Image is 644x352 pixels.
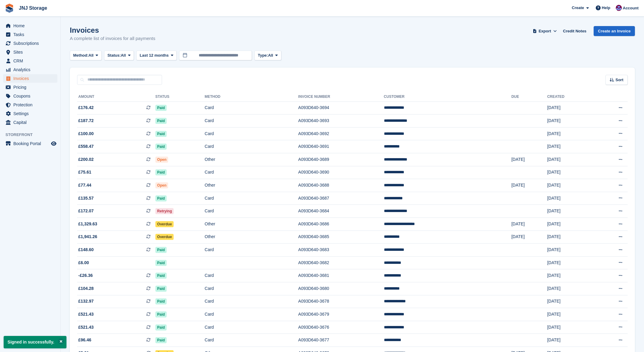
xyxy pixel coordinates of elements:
[78,195,94,201] span: £135.57
[298,92,384,102] th: Invoice Number
[155,234,174,240] span: Overdue
[155,144,167,150] span: Paid
[5,4,14,13] img: stora-icon-8386f47178a22dfd0bd8f6a31ec36ba5ce8667c1dd55bd0f319d3a0aa187defe.svg
[155,195,167,201] span: Paid
[205,92,298,102] th: Method
[298,244,384,257] td: A093D640-3683
[547,295,594,308] td: [DATE]
[5,132,60,138] span: Storefront
[615,77,623,83] span: Sort
[205,166,298,179] td: Card
[298,153,384,166] td: A093D640-3689
[205,192,298,205] td: Card
[205,218,298,231] td: Other
[13,139,50,148] span: Booking Portal
[155,169,167,175] span: Paid
[205,115,298,128] td: Card
[155,118,167,124] span: Paid
[155,298,167,304] span: Paid
[547,153,594,166] td: [DATE]
[298,269,384,282] td: A093D640-3681
[78,131,94,137] span: £100.00
[13,57,50,65] span: CRM
[298,231,384,244] td: A093D640-3685
[547,244,594,257] td: [DATE]
[140,52,168,58] span: Last 12 months
[298,308,384,321] td: A093D640-3679
[254,51,281,61] button: Type: All
[547,127,594,140] td: [DATE]
[3,139,57,148] a: menu
[511,218,547,231] td: [DATE]
[298,179,384,192] td: A093D640-3688
[298,321,384,334] td: A093D640-3676
[89,52,94,58] span: All
[155,208,174,214] span: Retrying
[205,321,298,334] td: Card
[13,65,50,74] span: Analytics
[78,260,89,266] span: £6.00
[572,5,584,11] span: Create
[205,179,298,192] td: Other
[205,308,298,321] td: Card
[155,221,174,227] span: Overdue
[3,22,57,30] a: menu
[268,52,273,58] span: All
[298,140,384,153] td: A093D640-3691
[13,48,50,56] span: Sites
[547,101,594,115] td: [DATE]
[205,231,298,244] td: Other
[121,52,126,58] span: All
[547,308,594,321] td: [DATE]
[547,205,594,218] td: [DATE]
[78,247,94,253] span: £148.60
[78,118,94,124] span: £187.72
[561,26,589,36] a: Credit Notes
[155,131,167,137] span: Paid
[547,115,594,128] td: [DATE]
[78,272,93,279] span: -£26.36
[298,256,384,269] td: A093D640-3682
[3,83,57,91] a: menu
[16,3,49,13] a: JNJ Storage
[298,218,384,231] td: A093D640-3686
[3,101,57,109] a: menu
[205,244,298,257] td: Card
[531,26,558,36] button: Export
[298,192,384,205] td: A093D640-3687
[298,334,384,347] td: A093D640-3677
[602,5,610,11] span: Help
[547,282,594,295] td: [DATE]
[594,26,635,36] a: Create an Invoice
[205,295,298,308] td: Card
[205,205,298,218] td: Card
[155,105,167,111] span: Paid
[13,118,50,127] span: Capital
[547,231,594,244] td: [DATE]
[511,92,547,102] th: Due
[78,221,97,227] span: £1,329.63
[77,92,155,102] th: Amount
[13,22,50,30] span: Home
[205,101,298,115] td: Card
[547,140,594,153] td: [DATE]
[547,192,594,205] td: [DATE]
[298,101,384,115] td: A093D640-3694
[78,311,94,317] span: £521.43
[547,179,594,192] td: [DATE]
[539,28,551,34] span: Export
[70,35,155,42] p: A complete list of invoices for all payments
[3,92,57,100] a: menu
[298,166,384,179] td: A093D640-3690
[298,205,384,218] td: A093D640-3684
[623,5,639,11] span: Account
[298,115,384,128] td: A093D640-3693
[3,39,57,48] a: menu
[547,256,594,269] td: [DATE]
[547,334,594,347] td: [DATE]
[13,101,50,109] span: Protection
[78,105,94,111] span: £176.42
[205,153,298,166] td: Other
[4,336,66,348] p: Signed in successfully.
[107,52,121,58] span: Status:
